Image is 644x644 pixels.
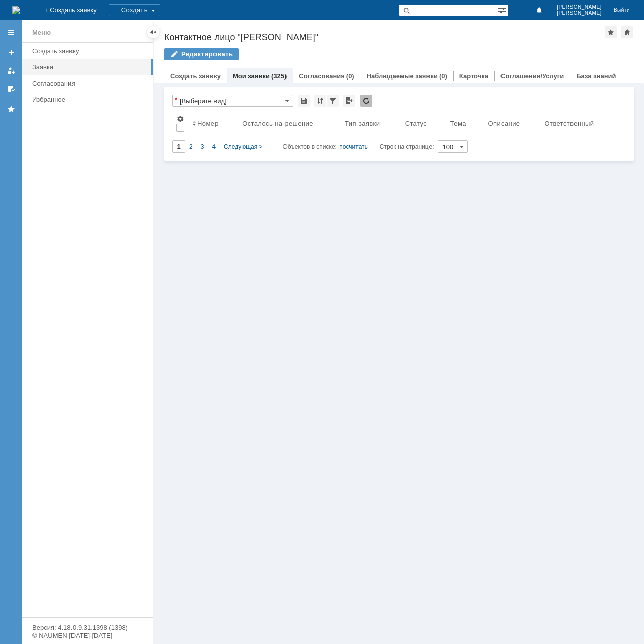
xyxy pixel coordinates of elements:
[343,95,355,107] div: Экспорт списка
[339,140,368,153] div: посчитать
[341,111,401,136] th: Тип заявки
[32,63,147,71] div: Заявки
[498,5,508,14] span: Расширенный поиск
[170,72,221,80] a: Создать заявку
[541,111,618,136] th: Ответственный
[28,59,151,75] a: Заявки
[439,72,447,80] div: (0)
[238,111,341,136] th: Осталось на решение
[500,72,564,80] a: Соглашения/Услуги
[621,26,633,38] div: Сделать домашней страницей
[3,44,19,60] a: Создать заявку
[3,62,19,79] a: Мои заявки
[28,43,151,59] a: Создать заявку
[283,143,337,150] span: Объектов в списке:
[450,120,466,127] div: Тема
[224,143,262,150] span: Следующая >
[271,72,287,80] div: (325)
[212,143,216,150] span: 4
[360,95,372,107] div: Обновлять список
[175,96,177,103] div: Настройки списка отличаются от сохраненных в виде
[32,27,51,39] div: Меню
[367,72,438,80] a: Наблюдаемые заявки
[242,120,313,127] div: Осталось на решение
[12,6,20,14] a: Перейти на домашнюю страницу
[459,72,488,80] a: Карточка
[188,111,238,136] th: Номер
[32,632,143,639] div: © NAUMEN [DATE]-[DATE]
[283,140,434,153] i: Строк на странице:
[314,95,326,107] div: Сортировка...
[299,72,345,80] a: Согласования
[488,120,520,127] div: Описание
[197,120,219,127] div: Номер
[109,4,160,16] div: Создать
[545,120,594,127] div: Ответственный
[201,143,204,150] span: 3
[147,26,159,38] div: Скрыть меню
[32,80,147,87] div: Согласования
[32,47,147,55] div: Создать заявку
[32,96,136,103] div: Избранное
[346,72,354,80] div: (0)
[189,143,193,150] span: 2
[32,624,143,631] div: Версия: 4.18.0.9.31.1398 (1398)
[345,120,380,127] div: Тип заявки
[405,120,427,127] div: Статус
[327,95,339,107] div: Фильтрация...
[576,72,616,80] a: База знаний
[28,76,151,91] a: Согласования
[298,95,310,107] div: Сохранить вид
[176,115,184,123] span: Настройки
[557,4,602,10] span: [PERSON_NAME]
[605,26,617,38] div: Добавить в избранное
[233,72,270,80] a: Мои заявки
[12,6,20,14] img: logo
[401,111,446,136] th: Статус
[3,81,19,97] a: Мои согласования
[557,10,602,16] span: [PERSON_NAME]
[164,32,605,42] div: Контактное лицо "[PERSON_NAME]"
[446,111,484,136] th: Тема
